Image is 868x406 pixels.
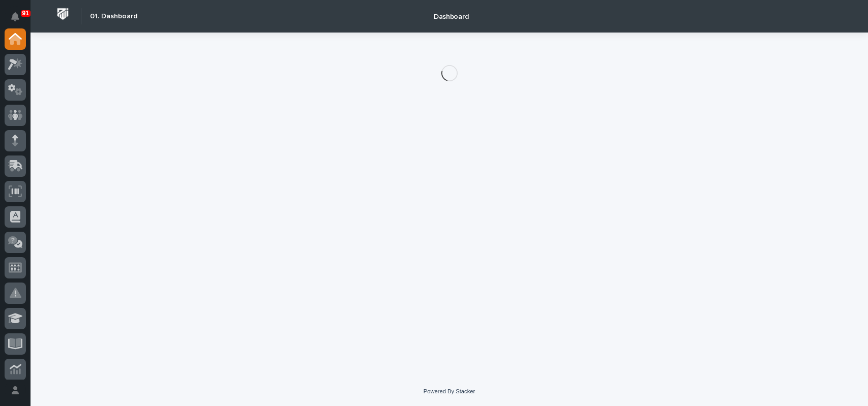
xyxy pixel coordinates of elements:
p: 91 [22,10,29,17]
img: Workspace Logo [53,5,72,23]
h2: 01. Dashboard [90,12,137,21]
a: Powered By Stacker [424,388,475,394]
div: Notifications91 [13,12,26,28]
button: Notifications [5,6,26,27]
